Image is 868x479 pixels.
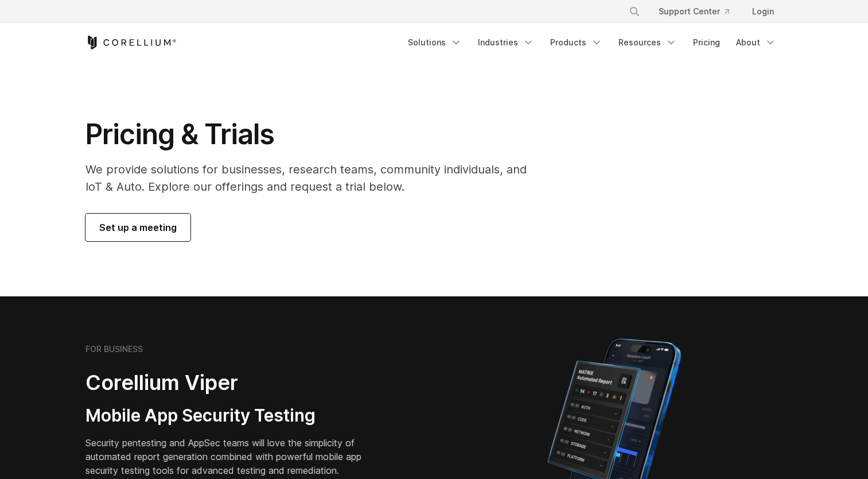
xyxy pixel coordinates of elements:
[85,36,177,49] a: Corellium Home
[729,32,783,53] a: About
[85,436,379,477] p: Security pentesting and AppSec teams will love the simplicity of automated report generation comb...
[85,344,143,354] h6: FOR BUSINESS
[401,32,469,53] a: Solutions
[99,221,177,234] span: Set up a meeting
[401,32,783,53] div: Navigation Menu
[85,161,543,195] p: We provide solutions for businesses, research teams, community individuals, and IoT & Auto. Explo...
[85,117,543,152] h1: Pricing & Trials
[743,1,783,22] a: Login
[615,1,783,22] div: Navigation Menu
[686,32,727,53] a: Pricing
[85,405,379,427] h3: Mobile App Security Testing
[471,32,541,53] a: Industries
[85,214,190,241] a: Set up a meeting
[85,370,379,396] h2: Corellium Viper
[624,1,645,22] button: Search
[649,1,738,22] a: Support Center
[612,32,684,53] a: Resources
[543,32,609,53] a: Products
